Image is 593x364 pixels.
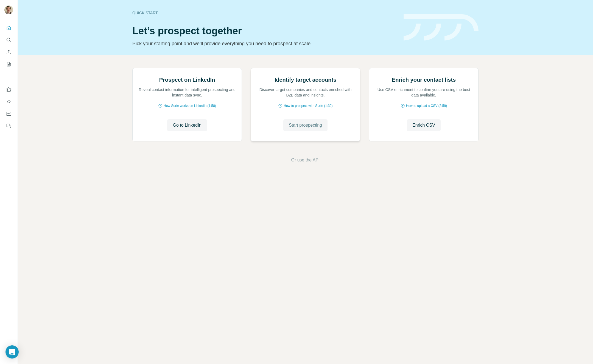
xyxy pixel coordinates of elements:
[167,119,207,131] button: Go to LinkedIn
[4,121,13,131] button: Feedback
[4,5,13,14] img: Avatar
[4,85,13,95] button: Use Surfe on LinkedIn
[132,25,397,36] h1: Let’s prospect together
[256,87,354,98] p: Discover target companies and contacts enriched with B2B data and insights.
[173,122,201,129] span: Go to LinkedIn
[412,122,435,129] span: Enrich CSV
[283,119,328,131] button: Start prospecting
[407,119,441,131] button: Enrich CSV
[4,47,13,57] button: Enrich CSV
[4,59,13,69] button: My lists
[4,35,13,45] button: Search
[159,76,215,84] h2: Prospect on LinkedIn
[138,87,236,98] p: Reveal contact information for intelligent prospecting and instant data sync.
[132,10,397,16] div: Quick start
[404,14,479,41] img: banner
[4,97,13,107] button: Use Surfe API
[164,103,216,108] span: How Surfe works on LinkedIn (1:58)
[4,23,13,33] button: Quick start
[291,157,320,163] button: Or use the API
[284,103,332,108] span: How to prospect with Surfe (1:30)
[392,76,456,84] h2: Enrich your contact lists
[406,103,447,108] span: How to upload a CSV (2:59)
[4,109,13,119] button: Dashboard
[275,76,337,84] h2: Identify target accounts
[5,345,19,359] div: Ouvrir le Messenger Intercom
[375,87,473,98] p: Use CSV enrichment to confirm you are using the best data available.
[289,122,322,129] span: Start prospecting
[132,40,397,47] p: Pick your starting point and we’ll provide everything you need to prospect at scale.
